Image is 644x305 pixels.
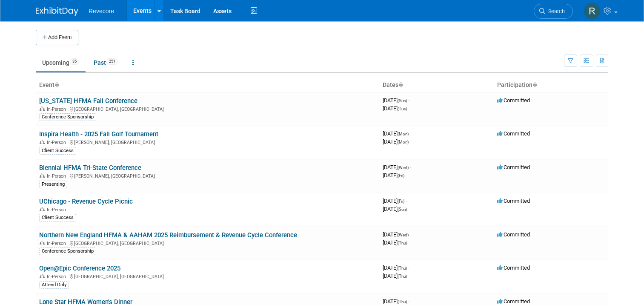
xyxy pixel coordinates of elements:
[39,231,297,239] a: Northern New England HFMA & AAHAM 2025 Reimbursement & Revenue Cycle Conference
[383,172,404,178] span: [DATE]
[398,207,407,212] span: (Sun)
[398,106,407,111] span: (Tue)
[408,97,409,104] span: -
[398,132,409,136] span: (Mon)
[36,55,86,71] a: Upcoming35
[383,265,409,271] span: [DATE]
[36,30,78,45] button: Add Event
[383,130,411,137] span: [DATE]
[39,97,137,105] a: [US_STATE] HFMA Fall Conference
[497,198,530,204] span: Committed
[497,130,530,137] span: Committed
[383,231,411,238] span: [DATE]
[47,106,69,112] span: In-Person
[39,138,376,145] div: [PERSON_NAME], [GEOGRAPHIC_DATA]
[497,265,530,271] span: Committed
[39,147,76,155] div: Client Success
[545,8,565,14] span: Search
[383,273,407,279] span: [DATE]
[39,164,141,172] a: Biennial HFMA Tri-State Conference
[398,98,407,103] span: (Sun)
[398,233,409,237] span: (Wed)
[383,239,407,246] span: [DATE]
[408,265,409,271] span: -
[497,164,530,170] span: Committed
[40,173,45,178] img: In-Person Event
[410,231,411,238] span: -
[383,164,411,170] span: [DATE]
[39,113,96,121] div: Conference Sponsorship
[398,266,407,270] span: (Thu)
[398,199,404,204] span: (Fri)
[408,298,409,305] span: -
[398,140,409,144] span: (Mon)
[584,3,600,19] img: Rachael Sires
[39,265,120,272] a: Open@Epic Conference 2025
[40,106,45,111] img: In-Person Event
[47,140,69,145] span: In-Person
[497,298,530,305] span: Committed
[410,164,411,170] span: -
[39,181,67,188] div: Presenting
[47,173,69,179] span: In-Person
[497,231,530,238] span: Committed
[39,130,158,138] a: Inspira Health - 2025 Fall Golf Tournament
[398,81,403,88] a: Sort by Start Date
[398,165,409,170] span: (Wed)
[39,247,96,255] div: Conference Sponsorship
[36,78,379,92] th: Event
[398,241,407,245] span: (Thu)
[398,173,404,178] span: (Fri)
[40,140,45,144] img: In-Person Event
[398,274,407,279] span: (Thu)
[36,7,78,16] img: ExhibitDay
[383,97,409,104] span: [DATE]
[40,241,45,245] img: In-Person Event
[39,172,376,179] div: [PERSON_NAME], [GEOGRAPHIC_DATA]
[410,130,411,137] span: -
[40,207,45,211] img: In-Person Event
[383,298,409,305] span: [DATE]
[106,58,118,65] span: 251
[40,274,45,278] img: In-Person Event
[494,78,608,92] th: Participation
[379,78,494,92] th: Dates
[47,241,69,246] span: In-Person
[70,58,79,65] span: 35
[39,198,133,205] a: UChicago - Revenue Cycle Picnic
[47,274,69,279] span: In-Person
[54,81,59,88] a: Sort by Event Name
[383,138,409,145] span: [DATE]
[383,198,407,204] span: [DATE]
[39,214,76,222] div: Client Success
[39,239,376,246] div: [GEOGRAPHIC_DATA], [GEOGRAPHIC_DATA]
[89,8,114,14] span: Revecore
[87,55,124,71] a: Past251
[406,198,407,204] span: -
[383,206,407,212] span: [DATE]
[497,97,530,104] span: Committed
[534,4,573,19] a: Search
[47,207,69,213] span: In-Person
[39,281,69,289] div: Attend Only
[532,81,537,88] a: Sort by Participation Type
[383,105,407,112] span: [DATE]
[39,105,376,112] div: [GEOGRAPHIC_DATA], [GEOGRAPHIC_DATA]
[39,273,376,279] div: [GEOGRAPHIC_DATA], [GEOGRAPHIC_DATA]
[398,299,407,304] span: (Thu)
